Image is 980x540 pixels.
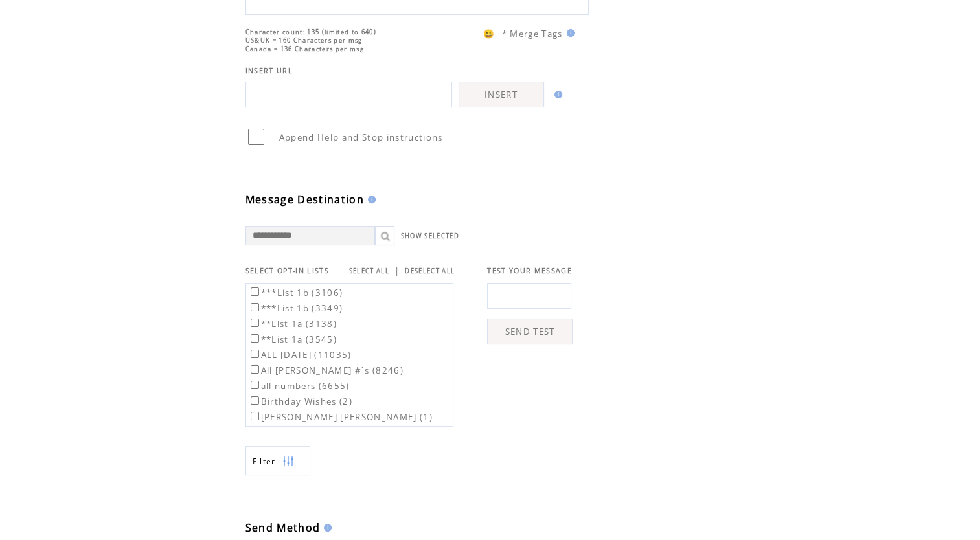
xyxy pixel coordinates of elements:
span: US&UK = 160 Characters per msg [245,36,363,45]
span: Character count: 135 (limited to 640) [245,28,376,36]
img: help.gif [320,524,332,532]
span: Message Destination [245,192,364,207]
span: Show filters [253,456,276,467]
a: Filter [245,446,310,475]
span: Send Method [245,521,321,535]
label: All [PERSON_NAME] #`s (8246) [248,365,404,376]
img: help.gif [563,29,575,37]
img: help.gif [551,91,562,98]
label: ALL [DATE] (11035) [248,349,352,361]
label: ***List 1b (3349) [248,302,343,314]
span: | [394,265,400,276]
a: DESELECT ALL [405,267,455,275]
input: Birthday Wishes (2) [251,396,259,405]
span: Append Help and Stop instructions [279,131,443,143]
a: INSERT [459,82,544,107]
label: Birthday Wishes (2) [248,396,352,407]
a: SEND TEST [487,319,573,344]
label: **List 1a (3545) [248,333,337,345]
span: Canada = 136 Characters per msg [245,45,364,53]
span: SELECT OPT-IN LISTS [245,266,329,275]
span: TEST YOUR MESSAGE [487,266,572,275]
input: ALL [DATE] (11035) [251,350,259,358]
label: ***List 1b (3106) [248,287,343,298]
label: **List 1a (3138) [248,318,337,330]
span: INSERT URL [245,66,293,75]
img: help.gif [364,196,376,203]
input: All [PERSON_NAME] #`s (8246) [251,365,259,374]
a: SELECT ALL [349,267,389,275]
input: [PERSON_NAME] [PERSON_NAME] (1) [251,412,259,420]
a: SHOW SELECTED [401,232,459,240]
input: all numbers (6655) [251,381,259,389]
span: * Merge Tags [502,28,563,39]
img: filters.png [282,447,294,476]
input: **List 1a (3545) [251,334,259,343]
input: ***List 1b (3106) [251,287,259,296]
input: ***List 1b (3349) [251,303,259,311]
label: all numbers (6655) [248,380,350,392]
input: **List 1a (3138) [251,319,259,327]
label: [PERSON_NAME] [PERSON_NAME] (1) [248,411,433,423]
span: 😀 [483,28,495,39]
